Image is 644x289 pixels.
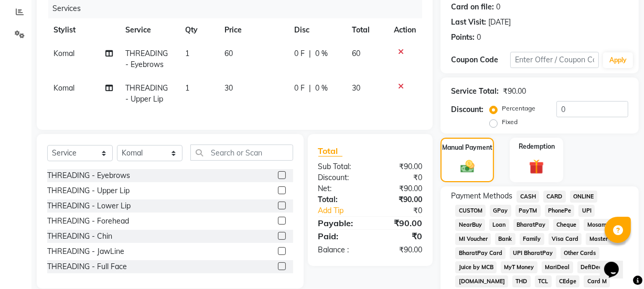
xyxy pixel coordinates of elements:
span: Other Cards [561,247,599,259]
th: Stylist [47,18,119,42]
div: THREADING - Upper Lip [47,185,130,196]
div: THREADING - Forehead [47,216,129,227]
span: MyT Money [501,261,538,273]
span: CASH [517,191,539,203]
span: TCL [535,275,552,287]
span: CARD [543,191,566,203]
th: Total [346,18,388,42]
label: Redemption [519,142,555,151]
span: MI Voucher [455,233,491,245]
span: Total [318,146,342,157]
div: ₹0 [370,172,430,183]
div: Balance : [310,244,370,255]
div: Coupon Code [451,54,510,65]
span: 30 [352,83,360,93]
span: Loan [489,219,509,231]
span: Payment Methods [451,191,512,202]
span: 0 F [294,48,305,59]
div: Card on file: [451,2,494,13]
button: Apply [603,52,633,68]
div: Payable: [310,217,370,229]
img: _cash.svg [456,159,479,175]
span: Komal [53,49,74,58]
span: UPI BharatPay [510,247,556,259]
span: Master Card [586,233,626,245]
span: BharatPay Card [455,247,506,259]
span: THREADING - Upper Lip [125,83,168,104]
span: MariDeal [542,261,573,273]
div: 0 [477,32,481,43]
iframe: chat widget [600,247,634,279]
span: CUSTOM [455,205,486,217]
div: THREADING - Lower Lip [47,201,131,212]
span: Family [520,233,544,245]
span: Cheque [553,219,580,231]
span: MosamBee [584,219,619,231]
th: Qty [179,18,219,42]
span: GPay [490,205,511,217]
span: Juice by MCB [455,261,497,273]
div: Last Visit: [451,17,486,28]
span: 0 % [315,83,328,94]
div: Discount: [310,172,370,183]
div: THREADING - JawLine [47,246,124,257]
a: Add Tip [310,205,380,216]
span: Visa Card [549,233,582,245]
span: DefiDeal [577,261,608,273]
label: Fixed [502,117,518,127]
div: Points: [451,32,475,43]
div: THREADING - Chin [47,231,112,242]
span: 0 F [294,83,305,94]
span: NearBuy [455,219,485,231]
div: ₹90.00 [370,183,430,194]
span: PhonePe [545,205,575,217]
label: Percentage [502,104,535,113]
span: [DOMAIN_NAME] [455,275,508,287]
div: THREADING - Full Face [47,261,127,272]
span: 1 [185,49,189,58]
span: 1 [185,83,189,93]
span: UPI [578,205,595,217]
span: ONLINE [570,191,597,203]
th: Disc [288,18,346,42]
div: [DATE] [488,17,511,28]
div: Total: [310,194,370,205]
div: ₹90.00 [370,244,430,255]
span: 60 [352,49,360,58]
span: Komal [53,83,74,93]
span: 60 [225,49,233,58]
th: Action [388,18,422,42]
div: ₹90.00 [370,194,430,205]
span: CEdge [556,275,580,287]
div: ₹0 [370,230,430,242]
span: 0 % [315,48,328,59]
div: ₹90.00 [370,161,430,172]
label: Manual Payment [442,143,492,152]
span: THD [512,275,531,287]
span: BharatPay [513,219,549,231]
div: Paid: [310,230,370,242]
div: ₹90.00 [503,86,526,97]
span: 30 [225,83,233,93]
div: ₹90.00 [370,217,430,229]
input: Search or Scan [190,144,293,161]
th: Service [119,18,179,42]
div: THREADING - Eyebrows [47,170,130,181]
div: ₹0 [380,205,430,216]
th: Price [219,18,288,42]
span: | [309,48,311,59]
div: Service Total: [451,86,499,97]
span: | [309,83,311,94]
input: Enter Offer / Coupon Code [510,52,599,68]
img: _gift.svg [524,158,549,176]
div: Net: [310,183,370,194]
div: Sub Total: [310,161,370,172]
span: PayTM [516,205,541,217]
span: Bank [495,233,516,245]
div: Discount: [451,104,484,115]
span: Card M [584,275,610,287]
div: 0 [496,2,500,13]
span: THREADING - Eyebrows [125,49,168,69]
